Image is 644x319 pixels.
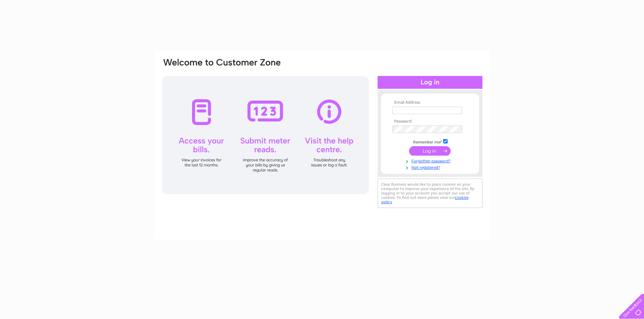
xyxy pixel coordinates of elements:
[392,164,469,170] a: Not registered?
[392,157,469,164] a: Forgotten password?
[391,100,469,105] th: Email Address:
[409,146,451,156] input: Submit
[391,119,469,124] th: Password:
[378,179,482,208] div: Clear Business would like to place cookies on your computer to improve your experience of the sit...
[381,195,469,204] a: cookies policy
[391,138,469,145] td: Remember me?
